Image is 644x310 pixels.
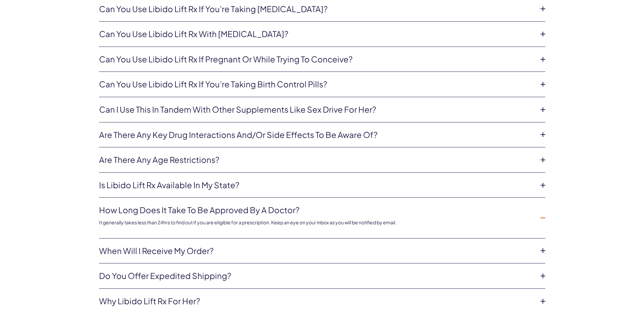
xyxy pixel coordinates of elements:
[99,204,534,216] a: How long does it take to be approved by a doctor?
[99,179,534,191] a: Is Libido Lift Rx available in my state?
[99,154,534,166] a: Are there any age restrictions?
[99,270,534,282] a: Do you offer expedited shipping?
[99,28,534,40] a: Can you use Libido Lift Rx with [MEDICAL_DATA]?
[99,79,534,90] a: Can you use Libido Lift Rx if you’re taking birth control pills?
[99,245,534,257] a: When will I receive my order?
[99,3,534,15] a: Can you use Libido Lift Rx if you’re taking [MEDICAL_DATA]?
[99,129,534,141] a: Are there any key drug interactions and/or side effects to be aware of?
[99,54,534,65] a: Can you use Libido Lift Rx if pregnant or while trying to conceive?
[99,219,534,226] p: It generally takes less than 24hrs to find out if you are eligible for a prescription. Keep an ey...
[99,295,534,307] a: Why Libido Lift Rx For Her?
[99,104,534,115] a: Can I use this in tandem with other supplements like Sex Drive for Her?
